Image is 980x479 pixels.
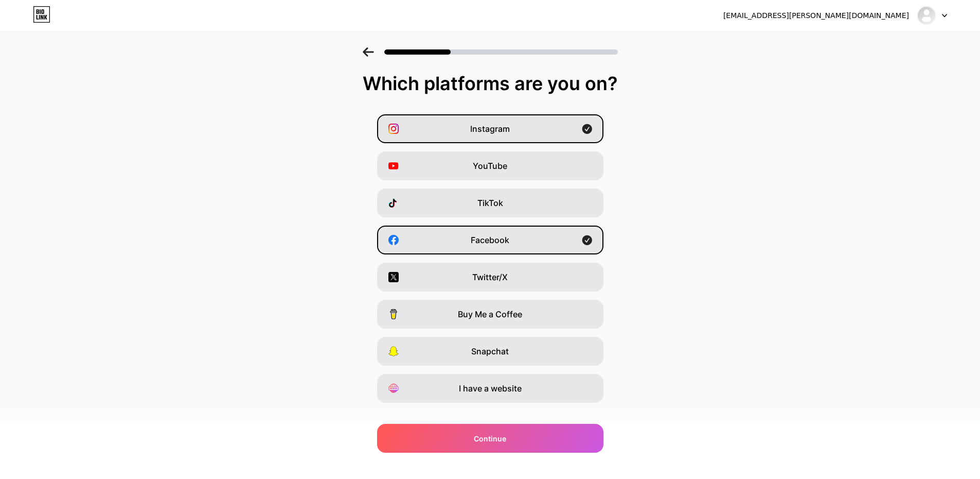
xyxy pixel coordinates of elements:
span: Continue [474,433,506,444]
span: Twitter/X [472,271,508,283]
span: TikTok [477,197,503,209]
span: Facebook [471,234,509,246]
span: I have a website [459,382,522,395]
img: Caitlyn Deigan [917,6,936,25]
span: YouTube [473,160,507,172]
span: Buy Me a Coffee [458,308,522,320]
span: Snapchat [471,345,509,357]
div: [EMAIL_ADDRESS][PERSON_NAME][DOMAIN_NAME] [723,10,909,21]
div: Which platforms are you on? [10,73,970,94]
span: Instagram [470,123,510,135]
